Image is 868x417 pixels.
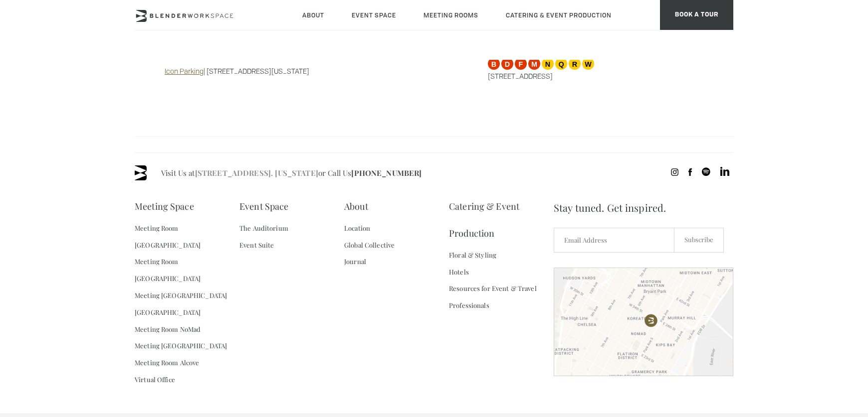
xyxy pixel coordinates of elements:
a: Hotels [449,264,469,280]
span: R [569,58,581,70]
a: Icon Parking [165,66,204,76]
a: Journal [344,253,366,270]
a: Meeting Room [GEOGRAPHIC_DATA] [135,220,239,254]
a: Meeting [GEOGRAPHIC_DATA] [135,287,227,304]
a: Resources for Event & Travel Professionals [449,280,554,314]
a: Meeting Room [GEOGRAPHIC_DATA] [135,253,239,287]
span: N [542,58,554,70]
a: Global Collective [344,237,395,254]
span: M [528,58,540,70]
a: Meeting Room NoMad [135,321,201,338]
a: [GEOGRAPHIC_DATA] [135,304,201,321]
span: Stay tuned. Get inspired. [554,193,733,223]
a: Catering & Event Production [449,193,554,247]
a: The Auditorium [239,220,288,237]
a: Meeting Room Alcove [135,354,199,371]
span: D [501,58,513,70]
span: F [515,58,527,70]
a: Event Suite [239,237,274,254]
a: Meeting [GEOGRAPHIC_DATA] [135,337,227,354]
input: Subscribe [674,228,724,253]
a: [PHONE_NUMBER] [351,168,422,178]
a: Floral & Styling [449,247,496,264]
p: [STREET_ADDRESS] [488,58,703,81]
span: W [582,58,594,70]
span: Visit Us at or Call Us [161,165,422,180]
a: [STREET_ADDRESS]. [US_STATE] [195,168,318,178]
a: Location [344,220,370,237]
span: B [488,58,500,70]
input: Email Address [554,228,674,253]
a: About [344,193,368,220]
a: Virtual Office [135,371,175,388]
span: Q [555,58,567,70]
a: Meeting Space [135,193,194,220]
p: | [STREET_ADDRESS][US_STATE] [165,66,461,76]
a: Event Space [239,193,288,220]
